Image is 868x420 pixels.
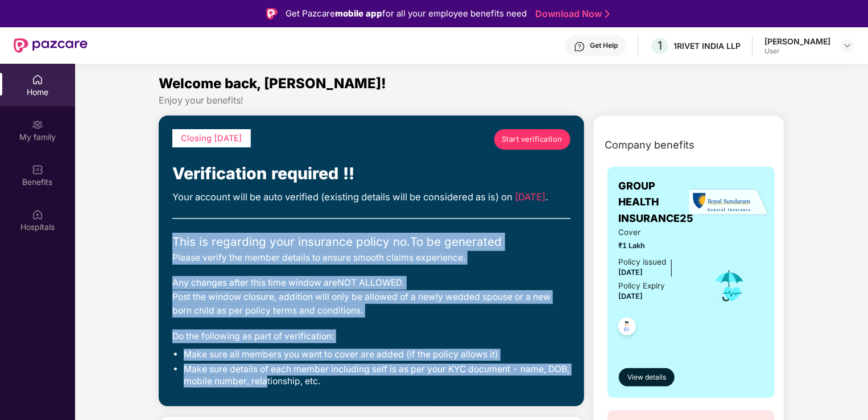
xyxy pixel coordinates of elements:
[627,372,666,383] span: View details
[184,349,571,361] li: Make sure all members you want to cover are added (if the policy allows it)
[337,277,402,288] span: NOT ALLOWED
[159,75,386,92] span: Welcome back, [PERSON_NAME]!
[181,133,242,143] span: Closing [DATE]
[673,40,741,51] div: 1RIVET INDIA LLP
[764,47,830,56] div: User
[605,8,610,20] img: Stroke
[619,240,696,252] span: ₹1 Lakh
[494,129,571,150] a: Start verification
[619,268,643,277] span: [DATE]
[32,74,43,85] img: svg+xml;base64,PHN2ZyBpZD0iSG9tZSIgeG1sbnM9Imh0dHA6Ly93d3cudzMub3JnLzIwMDAvc3ZnIiB3aWR0aD0iMjAiIG...
[619,292,643,300] span: [DATE]
[32,209,43,220] img: svg+xml;base64,PHN2ZyBpZD0iSG9zcGl0YWxzIiB4bWxucz0iaHR0cDovL3d3dy53My5vcmcvMjAwMC9zdmciIHdpZHRoPS...
[689,188,769,216] img: insurerLogo
[843,41,852,50] img: svg+xml;base64,PHN2ZyBpZD0iRHJvcGRvd24tMzJ4MzIiIHhtbG5zPSJodHRwOi8vd3d3LnczLm9yZy8yMDAwL3N2ZyIgd2...
[32,164,43,175] img: svg+xml;base64,PHN2ZyBpZD0iQmVuZWZpdHMiIHhtbG5zPSJodHRwOi8vd3d3LnczLm9yZy8yMDAwL3N2ZyIgd2lkdGg9Ij...
[172,233,571,251] div: This is regarding your insurance policy no. To be generated
[658,39,663,52] span: 1
[574,41,585,52] img: svg+xml;base64,PHN2ZyBpZD0iSGVscC0zMngzMiIgeG1sbnM9Imh0dHA6Ly93d3cudzMub3JnLzIwMDAvc3ZnIiB3aWR0aD...
[502,134,563,145] span: Start verification
[32,119,43,130] img: svg+xml;base64,PHN2ZyB3aWR0aD0iMjAiIGhlaWdodD0iMjAiIHZpZXdCb3g9IjAgMCAyMCAyMCIgZmlsbD0ibm9uZSIgeG...
[286,7,527,20] div: Get Pazcare for all your employee benefits need
[605,137,695,153] span: Company benefits
[613,314,641,342] img: svg+xml;base64,PHN2ZyB4bWxucz0iaHR0cDovL3d3dy53My5vcmcvMjAwMC9zdmciIHdpZHRoPSI0OC45NDMiIGhlaWdodD...
[172,161,571,187] div: Verification required !!
[14,38,88,53] img: New Pazcare Logo
[619,256,667,268] div: Policy issued
[335,8,382,19] strong: mobile app
[711,267,748,304] img: icon
[266,8,278,19] img: Logo
[172,190,571,204] div: Your account will be auto verified (existing details will be considered as is) on .
[159,94,784,106] div: Enjoy your benefits!
[764,36,830,47] div: [PERSON_NAME]
[535,8,606,20] a: Download Now
[172,330,571,343] div: Do the following as part of verification:
[619,178,696,227] span: GROUP HEALTH INSURANCE25
[184,364,571,387] li: Make sure details of each member including self is as per your KYC document - name, DOB, mobile n...
[515,191,545,203] span: [DATE]
[172,276,571,318] div: Any changes after this time window are . Post the window closure, addition will only be allowed o...
[619,280,666,292] div: Policy Expiry
[619,227,696,238] span: Cover
[172,251,571,265] div: Please verify the member details to ensure smooth claims experience.
[590,41,618,50] div: Get Help
[619,368,675,386] button: View details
